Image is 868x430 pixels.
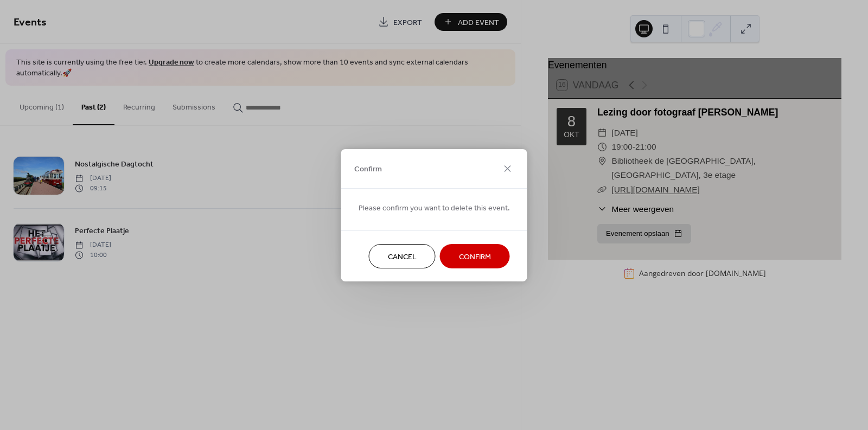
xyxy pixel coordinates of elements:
span: Cancel [388,251,417,262]
button: Confirm [440,244,510,268]
span: Confirm [459,251,491,262]
span: Confirm [354,164,382,175]
button: Cancel [369,244,436,268]
span: Please confirm you want to delete this event. [359,202,510,214]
